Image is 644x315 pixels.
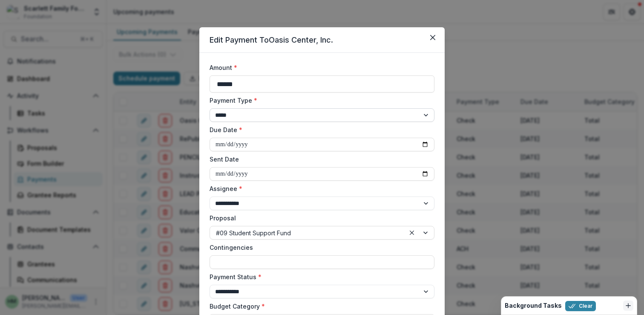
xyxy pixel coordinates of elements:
[210,243,429,252] label: Contingencies
[210,125,429,134] label: Due Date
[210,155,429,164] label: Sent Date
[565,301,596,311] button: Clear
[199,27,445,53] header: Edit Payment To Oasis Center, Inc.
[210,184,429,193] label: Assignee
[210,302,429,311] label: Budget Category
[623,301,633,311] button: Dismiss
[210,96,429,105] label: Payment Type
[210,63,429,72] label: Amount
[210,214,429,223] label: Proposal
[505,302,562,309] h2: Background Tasks
[407,228,417,238] div: Clear selected options
[426,31,440,44] button: Close
[210,272,429,281] label: Payment Status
